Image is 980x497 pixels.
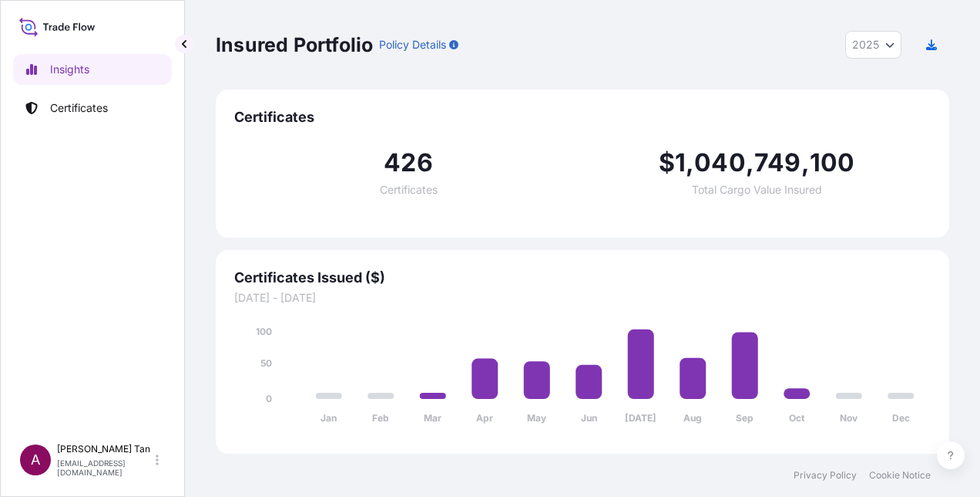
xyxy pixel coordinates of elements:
tspan: Nov [840,412,858,424]
tspan: 100 [256,326,272,337]
span: Certificates [380,184,438,195]
span: 1 [675,150,686,175]
a: Certificates [13,93,172,123]
tspan: Dec [892,412,910,424]
span: , [801,150,810,175]
span: $ [659,150,675,175]
span: 749 [754,150,801,175]
tspan: Aug [683,412,702,424]
span: Certificates [234,108,931,127]
p: Insights [50,62,89,77]
button: Year Selector [845,31,901,59]
tspan: Oct [789,412,805,424]
tspan: [DATE] [625,412,656,424]
span: , [686,150,694,175]
tspan: Apr [476,412,493,424]
tspan: Jun [581,412,597,424]
span: Certificates Issued ($) [234,269,931,287]
tspan: Feb [372,412,389,424]
tspan: 0 [266,393,272,404]
tspan: Jan [321,412,337,424]
a: Insights [13,54,172,85]
span: , [746,150,754,175]
p: [EMAIL_ADDRESS][DOMAIN_NAME] [57,458,153,477]
span: [DATE] - [DATE] [234,290,931,306]
tspan: May [527,412,547,424]
span: 2025 [852,37,879,52]
span: 426 [384,150,433,175]
p: Policy Details [379,37,446,52]
a: Cookie Notice [869,469,931,482]
tspan: Mar [424,412,441,424]
a: Privacy Policy [794,469,857,482]
p: Certificates [50,100,108,116]
span: A [31,452,40,468]
tspan: Sep [736,412,753,424]
span: 040 [694,150,746,175]
span: Total Cargo Value Insured [692,184,822,195]
p: Insured Portfolio [216,32,373,57]
tspan: 50 [260,357,272,369]
span: 100 [810,150,855,175]
p: [PERSON_NAME] Tan [57,443,153,455]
